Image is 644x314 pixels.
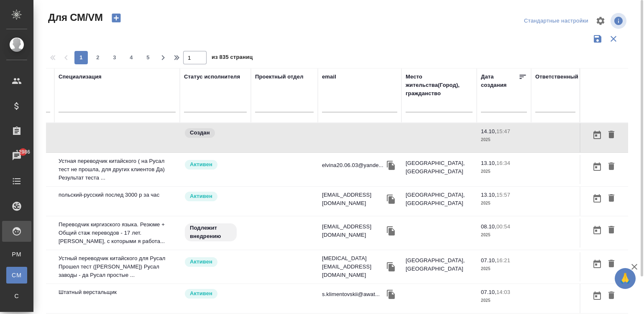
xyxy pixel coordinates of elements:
[106,11,126,25] button: Создать
[401,155,477,184] td: [GEOGRAPHIC_DATA], [GEOGRAPHIC_DATA]
[212,52,253,64] span: из 835 страниц
[322,290,380,299] p: s.klimentovskii@awat...
[59,254,176,279] p: Устный переводчик китайского для Русал Прошел тест ([PERSON_NAME]) Русал заводы - да Русал просты...
[590,288,604,304] button: Открыть календарь загрузки
[481,289,496,295] p: 07.10,
[496,192,510,198] p: 15:57
[522,15,590,28] div: split button
[6,246,27,263] a: PM
[481,128,496,134] p: 14.10,
[496,223,510,230] p: 00:54
[481,160,496,166] p: 13.10,
[611,13,628,29] span: Посмотреть информацию
[481,73,519,89] div: Дата создания
[2,146,31,167] a: 12986
[190,289,212,298] p: Активен
[385,225,397,237] button: Скопировать
[604,127,618,143] button: Удалить
[141,53,155,62] span: 5
[615,268,636,289] button: 🙏
[481,192,496,198] p: 13.10,
[604,191,618,206] button: Удалить
[496,257,510,263] p: 16:21
[59,157,176,182] p: Устная переводчик китайского ( на Русал тест не прошла, для других клиентов Да) Результат теста ...
[322,191,385,208] p: [EMAIL_ADDRESS][DOMAIN_NAME]
[184,191,247,202] div: Рядовой исполнитель: назначай с учетом рейтинга
[590,191,604,206] button: Открыть календарь загрузки
[401,252,477,281] td: [GEOGRAPHIC_DATA], [GEOGRAPHIC_DATA]
[125,53,138,62] span: 4
[322,161,383,170] p: elvina20.06.03@yande...
[190,192,212,200] p: Активен
[406,73,473,98] div: Место жительства(Город), гражданство
[184,223,247,242] div: Свежая кровь: на первые 3 заказа по тематике ставь редактора и фиксируй оценки
[11,148,35,156] span: 12986
[190,258,212,266] p: Активен
[401,187,477,216] td: [GEOGRAPHIC_DATA], [GEOGRAPHIC_DATA]
[322,223,385,239] p: [EMAIL_ADDRESS][DOMAIN_NAME]
[385,159,397,172] button: Скопировать
[481,231,527,239] p: 2025
[190,129,210,137] p: Создан
[590,31,606,47] button: Сохранить фильтры
[496,289,510,295] p: 14:03
[184,159,247,170] div: Рядовой исполнитель: назначай с учетом рейтинга
[184,256,247,268] div: Рядовой исполнитель: назначай с учетом рейтинга
[46,11,103,24] span: Для СМ/VM
[481,257,496,263] p: 07.10,
[91,53,105,62] span: 2
[108,53,121,62] span: 3
[125,51,138,64] button: 4
[535,73,578,81] div: Ответственный
[481,223,496,230] p: 08.10,
[190,224,232,241] p: Подлежит внедрению
[6,267,27,284] a: CM
[590,256,604,272] button: Открыть календарь загрузки
[496,160,510,166] p: 16:34
[606,31,621,47] button: Сбросить фильтры
[385,261,397,273] button: Скопировать
[481,296,527,305] p: 2025
[604,288,618,304] button: Удалить
[10,250,23,258] span: PM
[255,73,304,81] div: Проектный отдел
[618,270,632,287] span: 🙏
[604,256,618,272] button: Удалить
[385,193,397,205] button: Скопировать
[184,288,247,299] div: Рядовой исполнитель: назначай с учетом рейтинга
[91,51,105,64] button: 2
[590,159,604,175] button: Открыть календарь загрузки
[322,73,336,81] div: email
[496,128,510,134] p: 15:47
[590,223,604,238] button: Открыть календарь загрузки
[59,191,176,199] p: польский-русский послед 3000 р за час
[481,136,527,144] p: 2025
[59,288,176,296] p: Штатный верстальщик
[604,223,618,238] button: Удалить
[59,220,176,246] p: Переводчик киргизского языка. Резюме + Общий стаж переводов - 17 лет. [PERSON_NAME], с которыми я...
[108,51,121,64] button: 3
[184,73,240,81] div: Статус исполнителя
[190,160,212,169] p: Активен
[481,167,527,176] p: 2025
[385,288,397,301] button: Скопировать
[604,159,618,175] button: Удалить
[322,254,385,279] p: [MEDICAL_DATA][EMAIL_ADDRESS][DOMAIN_NAME]
[10,271,23,279] span: CM
[590,127,604,143] button: Открыть календарь загрузки
[10,292,23,300] span: С
[141,51,155,64] button: 5
[481,265,527,273] p: 2025
[590,11,611,31] span: Настроить таблицу
[59,73,102,81] div: Специализация
[481,199,527,208] p: 2025
[6,288,27,304] a: С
